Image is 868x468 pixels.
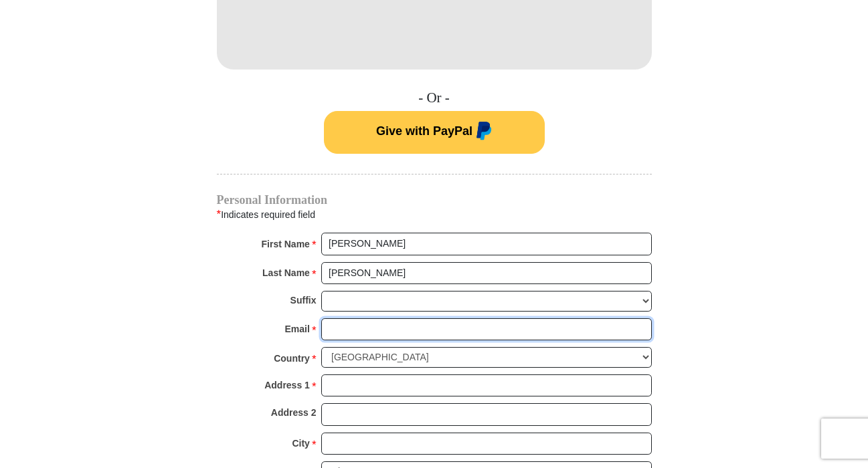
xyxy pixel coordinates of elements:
button: Give with PayPal [324,111,545,154]
strong: Suffix [290,291,317,310]
h4: - Or - [217,90,652,106]
strong: Email [285,320,310,338]
strong: First Name [262,235,310,253]
strong: Address 1 [264,376,310,394]
h4: Personal Information [217,195,652,205]
strong: Address 2 [271,403,317,422]
img: paypal [472,122,492,143]
strong: City [292,434,309,453]
span: Give with PayPal [376,124,472,138]
strong: Country [274,349,310,368]
strong: Last Name [262,263,310,282]
div: Indicates required field [217,206,652,223]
